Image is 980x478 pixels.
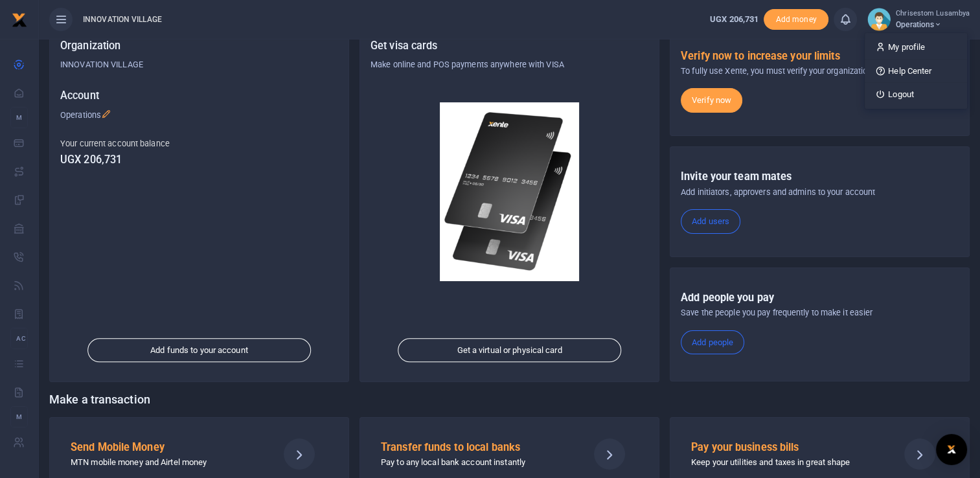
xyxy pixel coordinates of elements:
[49,393,970,407] h4: Make a transaction
[10,107,28,128] li: M
[60,89,338,102] h5: Account
[867,8,970,31] a: profile-user Chrisestom Lusambya Operations
[691,441,882,454] h5: Pay your business bills
[60,154,338,166] h5: UGX 206,731
[681,88,742,113] a: Verify now
[681,209,740,234] a: Add users
[381,456,571,470] p: Pay to any local bank account instantly
[60,40,338,52] h5: Organization
[896,19,970,30] span: Operations
[370,58,648,71] p: Make online and POS payments anywhere with VISA
[865,38,967,56] a: My profile
[12,12,27,28] img: logo-small
[865,85,967,104] a: Logout
[681,330,744,355] a: Add people
[710,14,758,24] span: UGX 206,731
[10,406,28,427] li: M
[764,9,828,30] span: Add money
[60,109,338,122] p: Operations
[12,14,27,24] a: logo-small logo-large logo-large
[78,14,167,25] span: INNOVATION VILLAGE
[764,14,828,23] a: Add money
[71,456,261,470] p: MTN mobile money and Airtel money
[681,170,959,183] h5: Invite your team mates
[681,306,959,319] p: Save the people you pay frequently to make it easier
[705,13,764,26] li: Wallet ballance
[440,102,579,281] img: xente-_physical_cards.png
[867,8,891,31] img: profile-user
[87,338,312,363] a: Add funds to your account
[865,62,967,80] a: Help Center
[681,65,959,78] p: To fully use Xente, you must verify your organization
[381,441,571,454] h5: Transfer funds to local banks
[681,186,959,199] p: Add initiators, approvers and admins to your account
[710,13,758,26] a: UGX 206,731
[60,137,338,150] p: Your current account balance
[370,40,648,52] h5: Get visa cards
[896,8,970,19] small: Chrisestom Lusambya
[398,338,622,363] a: Get a virtual or physical card
[71,441,261,454] h5: Send Mobile Money
[60,58,338,71] p: INNOVATION VILLAGE
[936,434,967,465] div: Open Intercom Messenger
[764,9,828,30] li: Toup your wallet
[691,456,882,470] p: Keep your utilities and taxes in great shape
[681,291,959,304] h5: Add people you pay
[10,328,28,349] li: Ac
[681,50,959,63] h5: Verify now to increase your limits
